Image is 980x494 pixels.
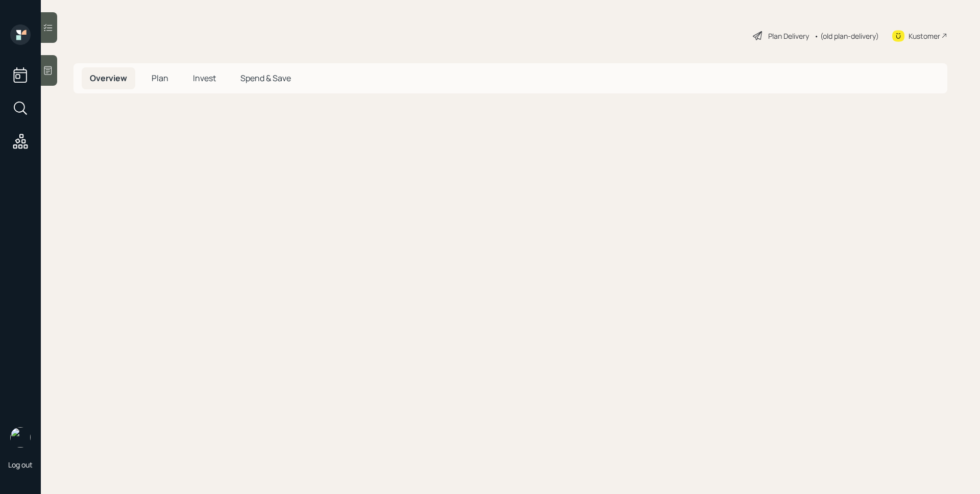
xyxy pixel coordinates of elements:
span: Overview [90,72,127,84]
div: Kustomer [909,31,940,41]
img: james-distasi-headshot.png [10,427,31,448]
div: • (old plan-delivery) [814,31,879,41]
div: Plan Delivery [768,31,809,41]
span: Spend & Save [240,72,291,84]
span: Invest [193,72,216,84]
span: Plan [152,72,168,84]
div: Log out [8,460,33,470]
